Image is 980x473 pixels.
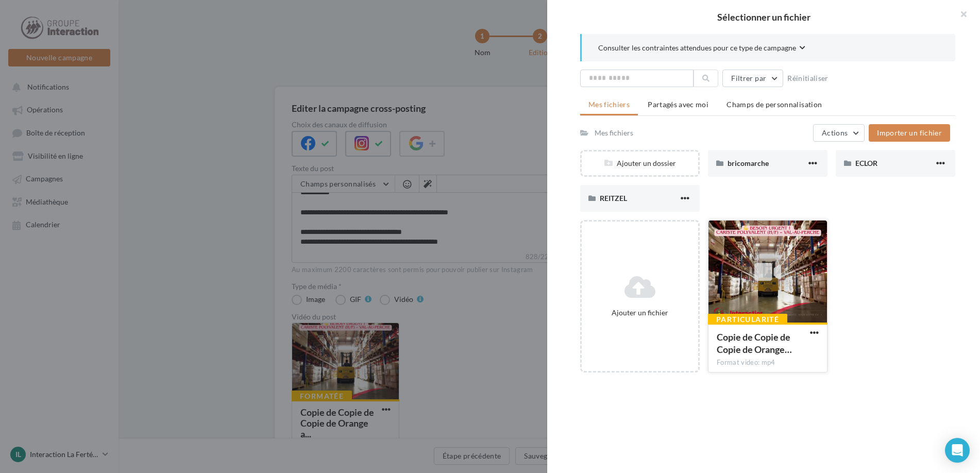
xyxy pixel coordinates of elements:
[648,100,708,109] span: Partagés avec moi
[595,128,633,138] div: Mes fichiers
[945,438,970,463] div: Open Intercom Messenger
[877,128,942,137] span: Importer un fichier
[728,159,769,167] span: bricomarche
[600,194,627,202] span: REITZEL
[717,358,819,367] div: Format video: mp4
[855,159,877,167] span: ECLOR
[598,42,805,55] button: Consulter les contraintes attendues pour ce type de campagne
[598,43,796,53] span: Consulter les contraintes attendues pour ce type de campagne
[717,331,792,355] span: Copie de Copie de Copie de Orange and Black Modern Corporate Hiring Facebook Post
[708,314,787,325] div: Particularité
[586,308,694,318] div: Ajouter un fichier
[726,100,822,109] span: Champs de personnalisation
[813,124,865,142] button: Actions
[722,70,783,87] button: Filtrer par
[588,100,630,109] span: Mes fichiers
[869,124,950,142] button: Importer un fichier
[564,12,964,22] h2: Sélectionner un fichier
[582,158,698,168] div: Ajouter un dossier
[783,72,833,85] button: Réinitialiser
[822,128,848,137] span: Actions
